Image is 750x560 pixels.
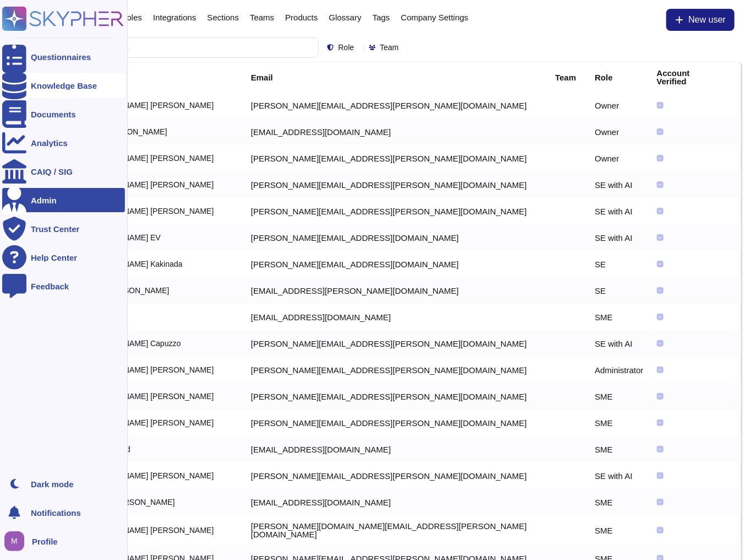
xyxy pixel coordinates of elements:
span: [PERSON_NAME] [PERSON_NAME] [85,154,214,162]
span: Notifications [31,509,81,517]
td: [PERSON_NAME][EMAIL_ADDRESS][PERSON_NAME][DOMAIN_NAME] [244,198,549,224]
span: [PERSON_NAME] Kakinada [85,260,182,268]
div: CAIQ / SIG [31,168,73,176]
div: Dark mode [31,480,74,488]
span: Roles [121,13,142,21]
td: [PERSON_NAME][EMAIL_ADDRESS][PERSON_NAME][DOMAIN_NAME] [244,383,549,410]
div: Admin [31,196,57,204]
span: [PERSON_NAME] Capuzzo [85,340,181,347]
a: Help Center [2,245,125,270]
span: Tags [372,13,390,21]
span: [PERSON_NAME] [PERSON_NAME] [85,472,214,480]
img: user [4,531,24,551]
span: [PERSON_NAME] [PERSON_NAME] [85,101,214,109]
span: Team [380,44,399,51]
a: Feedback [2,274,125,298]
span: [PERSON_NAME] EV [85,234,161,241]
span: Sections [207,13,239,21]
a: Questionnaires [2,45,125,69]
span: [PERSON_NAME] [PERSON_NAME] [85,526,214,534]
div: Analytics [31,139,68,147]
span: Glossary [329,13,361,21]
td: [PERSON_NAME][EMAIL_ADDRESS][PERSON_NAME][DOMAIN_NAME] [244,92,549,119]
button: New user [666,9,735,31]
span: Integrations [153,13,196,21]
td: [EMAIL_ADDRESS][DOMAIN_NAME] [244,304,549,330]
div: Feedback [31,282,69,290]
td: [PERSON_NAME][EMAIL_ADDRESS][PERSON_NAME][DOMAIN_NAME] [244,462,549,489]
td: SE [588,277,650,304]
span: Antoan [PERSON_NAME] [85,498,175,506]
a: Admin [2,188,125,212]
span: Teams [250,13,274,21]
td: [PERSON_NAME][EMAIL_ADDRESS][PERSON_NAME][DOMAIN_NAME] [244,357,549,383]
a: Knowledge Base [2,73,125,98]
div: Help Center [31,254,77,262]
td: [PERSON_NAME][EMAIL_ADDRESS][PERSON_NAME][DOMAIN_NAME] [244,330,549,357]
div: Questionnaires [31,53,91,61]
td: SE [588,251,650,277]
td: Administrator [588,357,650,383]
td: [EMAIL_ADDRESS][DOMAIN_NAME] [244,489,549,515]
td: SE with AI [588,198,650,224]
span: Company Settings [401,13,469,21]
td: Owner [588,145,650,171]
td: [EMAIL_ADDRESS][DOMAIN_NAME] [244,119,549,145]
td: SME [588,383,650,410]
span: [PERSON_NAME] [PERSON_NAME] [85,419,214,427]
td: SE with AI [588,330,650,357]
a: Trust Center [2,217,125,241]
td: [PERSON_NAME][EMAIL_ADDRESS][DOMAIN_NAME] [244,251,549,277]
span: [PERSON_NAME] [PERSON_NAME] [85,207,214,215]
td: SME [588,436,650,462]
span: Profile [32,537,58,546]
button: user [2,529,32,553]
td: SME [588,410,650,436]
td: SME [588,489,650,515]
span: [PERSON_NAME] [PERSON_NAME] [85,366,214,374]
div: Knowledge Base [31,82,97,90]
td: [PERSON_NAME][EMAIL_ADDRESS][PERSON_NAME][DOMAIN_NAME] [244,410,549,436]
a: Analytics [2,131,125,155]
a: CAIQ / SIG [2,159,125,184]
td: [EMAIL_ADDRESS][PERSON_NAME][DOMAIN_NAME] [244,277,549,304]
td: SME [588,304,650,330]
span: [PERSON_NAME] [PERSON_NAME] [85,392,214,400]
td: [PERSON_NAME][DOMAIN_NAME][EMAIL_ADDRESS][PERSON_NAME][DOMAIN_NAME] [244,515,549,545]
span: Products [285,13,318,21]
td: [PERSON_NAME][EMAIL_ADDRESS][DOMAIN_NAME] [244,224,549,251]
div: Documents [31,110,76,119]
input: Search by keywords [44,38,318,57]
td: SME [588,515,650,545]
div: Trust Center [31,225,79,233]
td: SE with AI [588,224,650,251]
td: [PERSON_NAME][EMAIL_ADDRESS][PERSON_NAME][DOMAIN_NAME] [244,171,549,198]
td: Owner [588,92,650,119]
td: [EMAIL_ADDRESS][DOMAIN_NAME] [244,436,549,462]
td: [PERSON_NAME][EMAIL_ADDRESS][PERSON_NAME][DOMAIN_NAME] [244,145,549,171]
a: Documents [2,102,125,126]
span: Role [338,44,354,51]
td: Owner [588,119,650,145]
td: SE with AI [588,171,650,198]
td: SE with AI [588,462,650,489]
span: [PERSON_NAME] [PERSON_NAME] [85,181,214,189]
span: New user [688,15,726,24]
